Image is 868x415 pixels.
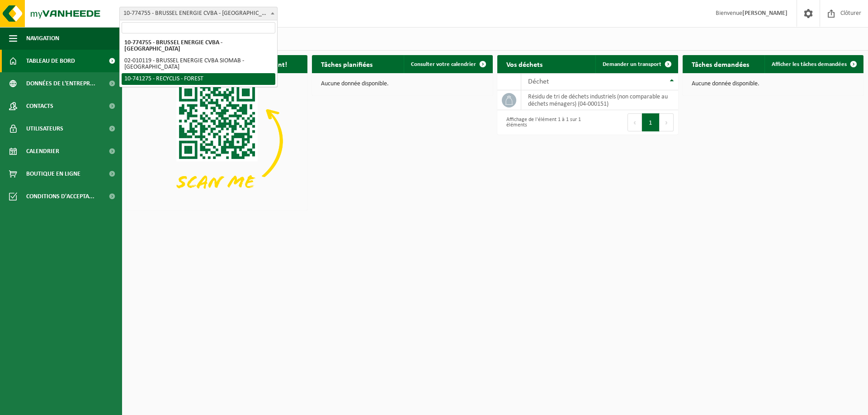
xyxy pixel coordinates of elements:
[120,7,277,20] span: 10-774755 - BRUSSEL ENERGIE CVBA - BRUSSEL
[26,95,53,117] span: Contacts
[595,55,677,73] a: Demander un transport
[26,140,59,163] span: Calendrier
[772,61,847,67] span: Afficher les tâches demandées
[122,37,275,55] li: 10-774755 - BRUSSEL ENERGIE CVBA - [GEOGRAPHIC_DATA]
[404,55,492,73] a: Consulter votre calendrier
[627,113,642,131] button: Previous
[122,55,275,73] li: 02-010119 - BRUSSEL ENERGIE CVBA SIOMAB - [GEOGRAPHIC_DATA]
[660,113,674,131] button: Next
[692,81,854,87] p: Aucune donnée disponible.
[26,185,94,208] span: Conditions d'accepta...
[26,50,75,72] span: Tableau de bord
[26,117,63,140] span: Utilisateurs
[742,10,788,17] strong: [PERSON_NAME]
[122,73,275,85] li: 10-741275 - RECYCLIS - FOREST
[26,72,95,95] span: Données de l'entrepr...
[502,112,583,132] div: Affichage de l'élément 1 à 1 sur 1 éléments
[119,7,278,20] span: 10-774755 - BRUSSEL ENERGIE CVBA - BRUSSEL
[764,55,863,73] a: Afficher les tâches demandées
[497,55,552,73] h2: Vos déchets
[528,78,549,85] span: Déchet
[411,61,476,67] span: Consulter votre calendrier
[521,90,678,110] td: résidu de tri de déchets industriels (non comparable au déchets ménagers) (04-000151)
[642,113,660,131] button: 1
[321,81,484,87] p: Aucune donnée disponible.
[603,61,661,67] span: Demander un transport
[26,27,59,50] span: Navigation
[312,55,382,73] h2: Tâches planifiées
[127,73,307,209] img: Download de VHEPlus App
[26,163,80,185] span: Boutique en ligne
[683,55,758,73] h2: Tâches demandées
